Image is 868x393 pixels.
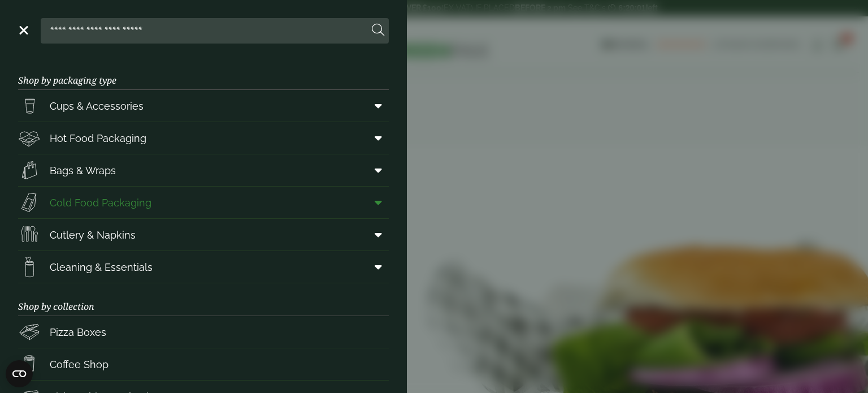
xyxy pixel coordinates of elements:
[18,256,41,278] img: open-wipe.svg
[18,90,389,122] a: Cups & Accessories
[18,219,389,251] a: Cutlery & Napkins
[18,191,41,214] img: Sandwich_box.svg
[18,321,41,343] img: Pizza_boxes.svg
[50,325,106,340] span: Pizza Boxes
[18,316,389,348] a: Pizza Boxes
[18,283,389,316] h3: Shop by collection
[50,357,108,372] span: Coffee Shop
[18,94,41,117] img: PintNhalf_cup.svg
[18,251,389,283] a: Cleaning & Essentials
[50,260,153,275] span: Cleaning & Essentials
[50,131,146,146] span: Hot Food Packaging
[50,163,116,178] span: Bags & Wraps
[18,159,41,182] img: Paper_carriers.svg
[18,353,41,375] img: HotDrink_paperCup.svg
[18,122,389,154] a: Hot Food Packaging
[18,154,389,186] a: Bags & Wraps
[50,195,151,210] span: Cold Food Packaging
[18,187,389,218] a: Cold Food Packaging
[18,348,389,380] a: Coffee Shop
[6,360,33,387] button: Open CMP widget
[18,223,41,246] img: Cutlery.svg
[50,98,144,114] span: Cups & Accessories
[50,227,136,243] span: Cutlery & Napkins
[18,127,41,149] img: Deli_box.svg
[18,57,389,90] h3: Shop by packaging type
